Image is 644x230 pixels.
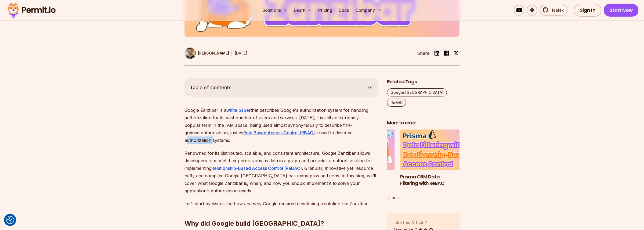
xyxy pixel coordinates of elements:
[400,130,473,193] a: Prisma ORM Data Filtering with ReBACPrisma ORM Data Filtering with ReBAC
[184,106,378,144] p: Google Zanzibar is a that describes Google's authorization system for handling authorization for ...
[316,5,335,16] a: Pricing
[454,51,459,56] img: twitter
[549,7,564,13] span: NaNk
[387,120,460,126] h2: More to read
[184,220,324,227] strong: Why did Google build [GEOGRAPHIC_DATA]?
[400,130,473,193] li: 2 of 3
[190,84,231,91] span: Table of Contents
[211,166,302,171] a: Relationship-Based Access Control (ReBAC)
[235,51,247,55] time: [DATE]
[353,5,384,16] button: Company
[397,197,400,199] button: Go to slide 3
[388,197,390,199] button: Go to slide 1
[231,50,233,56] div: |
[226,107,251,113] a: white paper
[604,4,639,17] a: Start Now
[393,197,395,199] button: Go to slide 2
[387,78,460,85] h2: Related Tags
[434,50,440,56] img: linkedin
[243,130,315,135] a: Role Based Access Control (RBAC)
[198,51,229,56] p: [PERSON_NAME]
[387,130,460,200] div: Posts
[443,50,450,56] img: facebook
[574,4,602,17] a: Sign In
[540,5,567,16] a: NaNk
[337,5,351,16] a: Docs
[5,1,58,19] img: Permit logo
[322,130,395,193] li: 1 of 3
[261,5,290,16] button: Solutions
[400,174,473,187] h3: Prisma ORM Data Filtering with ReBAC
[322,174,395,187] h3: Why JWTs Can’t Handle AI Agent Access
[6,216,14,224] img: Revisit consent button
[387,88,447,96] a: Google [GEOGRAPHIC_DATA]
[387,99,406,107] a: ReBAC
[417,50,430,56] li: Share:
[184,149,378,195] p: Renowned for its distributed, scalable, and consistent architecture, Google Zanzibar allows devel...
[184,48,229,59] a: [PERSON_NAME]
[184,200,378,207] p: Let’s start by discussing how and why Google required developing a solution like Zanzibar -
[292,5,314,16] button: Learn
[184,48,196,59] img: Daniel Bass
[400,130,473,170] img: Prisma ORM Data Filtering with ReBAC
[184,78,378,97] button: Table of Contents
[6,216,14,224] button: Consent Preferences
[393,219,433,226] p: Like this Article?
